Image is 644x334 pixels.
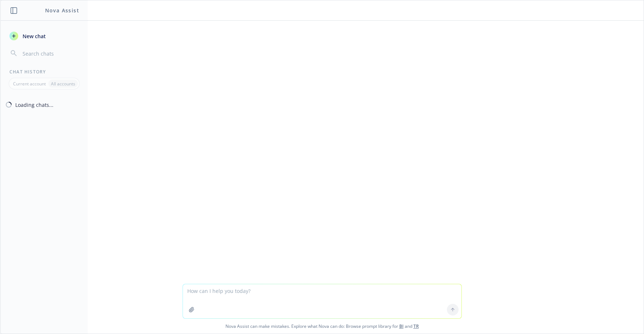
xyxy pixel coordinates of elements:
button: New chat [7,29,82,43]
button: Loading chats... [1,98,88,111]
a: BI [399,323,404,329]
p: Current account [13,81,46,87]
p: All accounts [51,81,75,87]
input: Search chats [21,48,79,59]
span: New chat [21,32,46,40]
span: Nova Assist can make mistakes. Explore what Nova can do: Browse prompt library for and [3,319,641,334]
h1: Nova Assist [45,7,79,14]
div: Chat History [1,69,88,75]
a: TR [413,323,419,329]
